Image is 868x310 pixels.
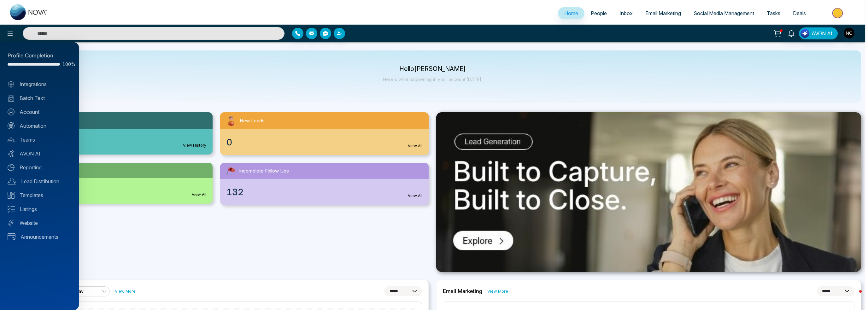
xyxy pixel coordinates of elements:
[62,62,71,67] span: 100%
[8,136,71,143] a: Teams
[8,233,15,240] img: announcements.svg
[8,108,15,115] img: Account.svg
[8,192,15,199] img: Templates.svg
[8,95,15,102] img: batch_text_white.png
[8,178,16,185] img: Lead-dist.svg
[8,206,15,213] img: Listings.svg
[8,178,71,185] a: Lead Distribution
[847,289,862,304] iframe: Intercom live chat
[8,150,15,157] img: Avon-AI.svg
[8,219,15,226] img: Website.svg
[8,164,15,171] img: Reporting.svg
[8,136,15,143] img: team.svg
[8,81,15,88] img: Integrated.svg
[8,122,71,130] a: Automation
[8,80,71,88] a: Integrations
[8,108,71,116] a: Account
[8,205,71,213] a: Listings
[8,94,71,102] a: Batch Text
[8,122,15,129] img: Automation.svg
[8,191,71,199] a: Templates
[8,52,71,60] div: Profile Completion
[8,164,71,171] a: Reporting
[8,233,71,241] a: Announcements
[8,150,71,157] a: AVON AI
[8,219,71,227] a: Website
